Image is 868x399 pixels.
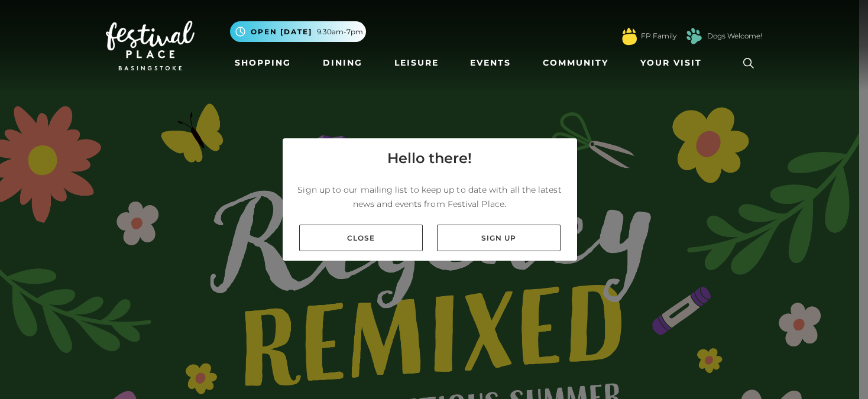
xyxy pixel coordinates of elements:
a: Your Visit [636,52,712,74]
a: Community [538,52,613,74]
span: 9.30am-7pm [317,27,363,37]
h4: Hello there! [387,148,472,169]
span: Your Visit [640,57,702,69]
a: Shopping [230,52,296,74]
a: Sign up [437,225,561,251]
img: Festival Place Logo [106,21,195,70]
button: Open [DATE] 9.30am-7pm [230,21,366,42]
a: Dogs Welcome! [707,31,762,41]
a: Close [299,225,423,251]
a: Events [465,52,516,74]
a: Leisure [390,52,443,74]
a: Dining [318,52,367,74]
a: FP Family [641,31,676,41]
span: Open [DATE] [251,27,312,37]
p: Sign up to our mailing list to keep up to date with all the latest news and events from Festival ... [292,183,568,211]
